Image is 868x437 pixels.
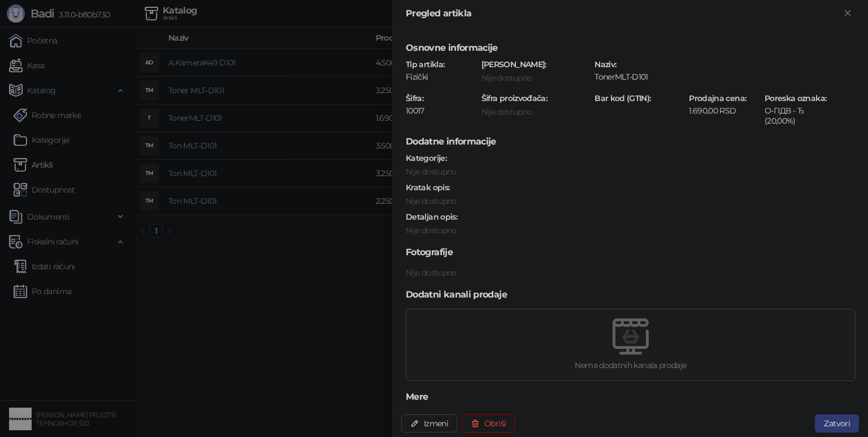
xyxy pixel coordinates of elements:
[406,167,457,177] span: Nije dostupno
[815,414,859,432] button: Zatvori
[406,212,457,222] strong: Detaljan opis :
[406,153,446,163] strong: Kategorije :
[481,73,532,83] span: Nije dostupno
[406,41,854,55] h5: Osnovne informacije
[841,7,854,20] button: Zatvori
[406,59,444,69] strong: Tip artikla :
[406,93,423,103] strong: Šifra :
[594,93,650,103] strong: Bar kod (GTIN) :
[519,408,568,418] strong: Prodajna JM :
[406,196,457,206] span: Nije dostupno
[594,59,616,69] strong: Naziv :
[406,268,457,278] span: Nije dostupno
[688,106,761,116] div: 1.690,00 RSD
[406,246,854,259] h5: Fotografije
[593,72,856,82] div: TonerMLT-D101
[689,93,746,103] strong: Prodajna cena :
[632,408,679,418] strong: Bruto masa :
[481,93,548,103] strong: Šifra proizvođača :
[405,72,478,82] div: Fizički
[481,59,546,69] strong: [PERSON_NAME] :
[708,408,748,418] strong: Dimenzije :
[763,106,837,126] div: О-ПДВ - Ђ (20,00%)
[401,414,457,432] button: Izmeni
[406,408,457,418] strong: Količina u JM :
[765,93,826,103] strong: Poreska oznaka :
[405,106,478,116] div: 10017
[406,390,854,404] h5: Mere
[481,107,532,117] span: Nije dostupno
[406,182,449,193] strong: Kratak opis :
[462,414,515,432] button: Obriši
[406,7,841,20] div: Pregled artikla
[406,225,457,235] span: Nije dostupno
[406,135,854,148] h5: Dodatne informacije
[406,359,855,372] div: Nema dodatnih kanala prodaje
[406,288,854,301] h5: Dodatni kanali prodaje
